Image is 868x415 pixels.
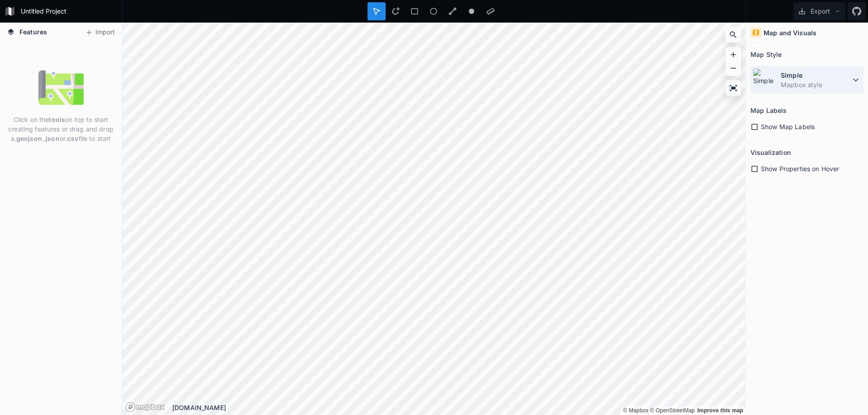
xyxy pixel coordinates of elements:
button: Import [80,25,119,40]
h2: Map Style [750,47,782,61]
span: Features [19,27,47,37]
dt: Simple [781,70,850,80]
button: Export [793,2,845,20]
a: OpenStreetMap [650,407,695,414]
strong: .geojson [14,135,42,142]
strong: .csv [66,135,79,142]
img: Simple [753,68,776,92]
h2: Map Labels [750,103,787,117]
a: Mapbox logo [125,402,165,412]
div: [DOMAIN_NAME] [172,403,745,412]
strong: tools [49,116,65,123]
span: Show Map Labels [761,122,815,131]
dd: Mapbox style [781,80,850,89]
h4: Map and Visuals [764,28,816,37]
img: empty [38,65,84,110]
a: Map feedback [697,407,743,414]
strong: .json [44,135,60,142]
h2: Visualization [750,145,791,159]
p: Click on the on top to start creating features or drag and drop a , or file to start [7,115,115,143]
span: Show Properties on Hover [761,164,839,173]
a: Mapbox [623,407,648,414]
